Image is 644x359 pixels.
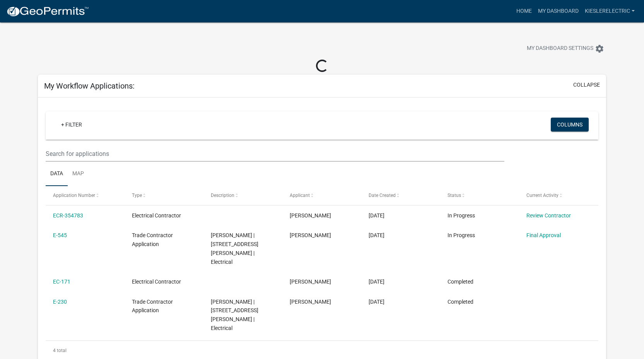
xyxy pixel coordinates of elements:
[46,146,504,162] input: Search for applications
[211,193,234,198] span: Description
[513,4,535,19] a: Home
[369,279,384,285] span: 12/08/2023
[290,279,331,285] span: Jill Kiesler
[132,193,142,198] span: Type
[211,299,258,331] span: Jill Kiesler | 10112 SAINT JOHN ROAD | Electrical
[46,186,125,205] datatable-header-cell: Application Number
[519,186,598,205] datatable-header-cell: Current Activity
[290,232,331,238] span: Jill Kiesler
[582,4,638,19] a: KieslerElectric
[595,44,604,53] i: settings
[290,299,331,305] span: Jill Kiesler
[526,193,559,198] span: Current Activity
[53,232,67,238] a: E-545
[132,299,173,314] span: Trade Contractor Application
[440,186,519,205] datatable-header-cell: Status
[448,212,475,219] span: In Progress
[125,186,203,205] datatable-header-cell: Type
[55,118,88,132] a: + Filter
[132,279,181,285] span: Electrical Contractor
[535,4,582,19] a: My Dashboard
[551,118,589,132] button: Columns
[448,279,473,285] span: Completed
[53,299,67,305] a: E-230
[290,193,310,198] span: Applicant
[53,193,95,198] span: Application Number
[448,232,475,238] span: In Progress
[290,212,331,219] span: Jill Kiesler
[526,232,561,238] a: Final Approval
[132,232,173,247] span: Trade Contractor Application
[282,186,361,205] datatable-header-cell: Applicant
[53,212,83,219] a: ECR-354783
[526,212,571,219] a: Review Contractor
[361,186,440,205] datatable-header-cell: Date Created
[521,41,610,56] button: My Dashboard Settingssettings
[46,162,68,186] a: Data
[132,212,181,219] span: Electrical Contractor
[369,193,396,198] span: Date Created
[369,299,384,305] span: 01/20/2023
[203,186,282,205] datatable-header-cell: Description
[369,212,384,219] span: 12/31/2024
[68,162,89,186] a: Map
[369,232,384,238] span: 05/30/2024
[448,299,473,305] span: Completed
[573,81,600,89] button: collapse
[53,279,70,285] a: EC-171
[44,81,135,91] h5: My Workflow Applications:
[448,193,461,198] span: Status
[527,44,593,53] span: My Dashboard Settings
[211,232,258,265] span: Jill Kiesler | 8229 Rachel Lane | Electrical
